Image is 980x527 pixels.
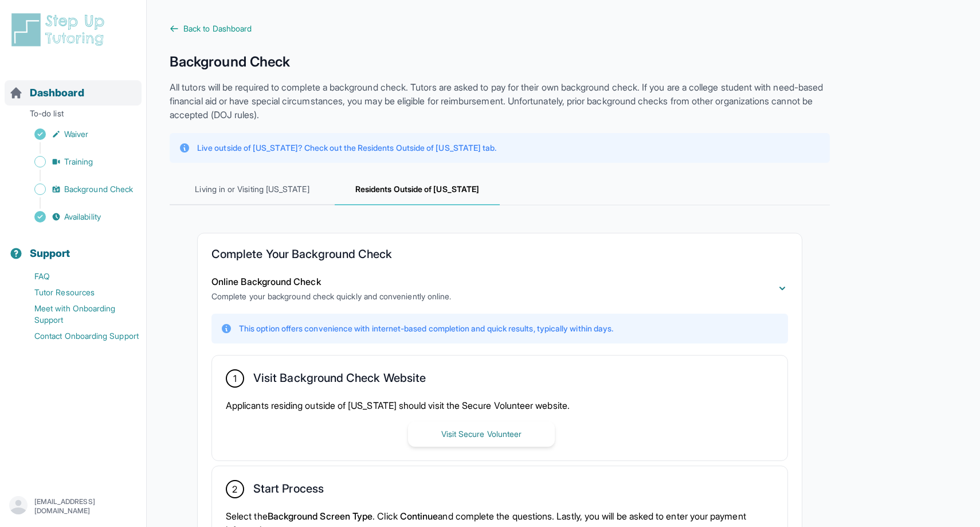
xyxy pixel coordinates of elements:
a: Training [9,154,146,170]
a: Meet with Onboarding Support [9,300,146,328]
button: Dashboard [5,67,142,106]
a: Contact Onboarding Support [9,328,146,344]
a: Availability [9,209,146,225]
h2: Visit Background Check Website [253,371,426,389]
span: Availability [64,211,101,222]
p: Live outside of [US_STATE]? Check out the Residents Outside of [US_STATE] tab. [197,142,496,154]
span: Continue [400,510,438,522]
span: Residents Outside of [US_STATE] [335,174,500,205]
p: This option offers convenience with internet-based completion and quick results, typically within... [239,323,613,334]
a: Visit Secure Volunteer [408,428,555,439]
a: Background Check [9,181,146,197]
a: Tutor Resources [9,284,146,300]
a: Dashboard [9,85,84,101]
h2: Complete Your Background Check [211,247,788,266]
span: Background Screen Type [268,510,373,522]
span: Back to Dashboard [183,23,252,34]
nav: Tabs [170,174,830,205]
span: Training [64,156,93,167]
h1: Background Check [170,53,830,71]
p: To-do list [5,108,142,124]
button: Online Background CheckComplete your background check quickly and conveniently online. [211,275,788,302]
span: Dashboard [30,85,84,101]
button: Support [5,227,142,266]
a: FAQ [9,268,146,284]
a: Back to Dashboard [170,23,830,34]
span: Living in or Visiting [US_STATE] [170,174,335,205]
span: Support [30,245,70,261]
p: All tutors will be required to complete a background check. Tutors are asked to pay for their own... [170,80,830,122]
span: 1 [233,372,237,385]
span: Waiver [64,128,88,140]
span: 2 [232,482,237,496]
img: logo [9,11,111,48]
span: Background Check [64,184,133,195]
button: [EMAIL_ADDRESS][DOMAIN_NAME] [9,496,137,517]
a: Waiver [9,126,146,142]
p: Complete your background check quickly and conveniently online. [211,291,451,302]
p: [EMAIL_ADDRESS][DOMAIN_NAME] [34,497,137,516]
h2: Start Process [253,482,324,500]
span: Online Background Check [211,276,321,287]
button: Visit Secure Volunteer [408,421,555,447]
p: Applicants residing outside of [US_STATE] should visit the Secure Volunteer website. [226,399,774,412]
